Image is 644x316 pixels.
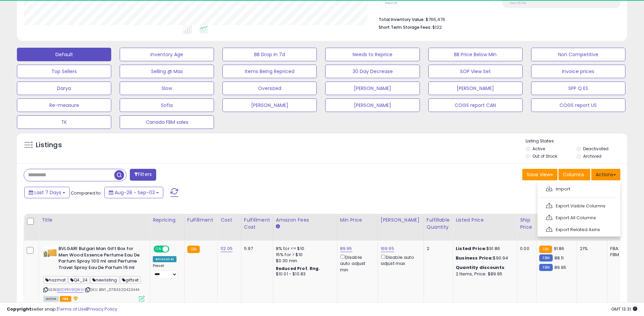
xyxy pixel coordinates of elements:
button: Columns [558,169,590,180]
span: Aug-28 - Sep-03 [115,189,155,196]
button: Aug-28 - Sep-03 [104,187,163,198]
button: COGS report CAN [428,98,523,112]
span: Last 7 Days [34,189,61,196]
li: $765,476 [379,15,615,23]
button: 30 Day Decrease [325,65,420,78]
div: Cost [220,217,238,224]
span: newlisting [90,276,119,284]
button: Actions [591,169,620,180]
button: BB Drop in 7d [222,48,317,61]
span: | SKU: BW1_0783320423444 [85,287,139,292]
span: Columns [563,171,584,178]
div: Min Price [340,217,375,224]
span: Q4_24 [68,276,90,284]
button: [PERSON_NAME] [428,82,523,95]
span: 88.11 [554,255,564,261]
button: Save View [522,169,557,180]
button: Canada FBM sales [120,115,214,129]
div: Listed Price [456,217,514,224]
b: Business Price: [456,255,493,261]
button: [PERSON_NAME] [325,98,420,112]
b: Short Term Storage Fees: [379,24,431,30]
span: giftset [120,276,141,284]
button: Items Being Repriced [222,65,317,78]
div: Title [42,217,147,224]
div: 2 Items, Price: $89.95 [456,271,512,277]
label: Out of Stock [532,153,557,159]
p: Listing States: [526,138,627,144]
div: : [456,265,512,271]
div: 15% for > $10 [276,252,332,258]
label: Archived [583,153,601,159]
div: Fulfillment [187,217,215,224]
img: 41b9gVoeX2L._SL40_.jpg [43,246,57,259]
button: Needs to Reprice [325,48,420,61]
span: $122 [432,24,442,30]
div: Disable auto adjust min [340,253,373,273]
span: ON [154,246,163,252]
div: 5.97 [244,246,268,252]
div: Fulfillment Cost [244,217,270,231]
div: Preset: [153,264,179,279]
label: Deactivated [583,146,609,152]
span: hazmat [43,276,68,284]
div: 8% for <= $10 [276,246,332,252]
div: FBA: 0 [610,246,633,252]
button: [PERSON_NAME] [325,82,420,95]
small: FBM [539,254,552,262]
a: Import [541,184,615,194]
a: Terms of Use [58,306,87,312]
small: FBA [539,246,552,253]
a: 89.95 [340,245,352,252]
div: seller snap | | [7,306,117,313]
h5: Listings [36,140,62,150]
span: Compared to: [71,190,102,196]
b: Total Inventory Value: [379,17,425,22]
button: Filters [130,169,156,181]
b: Listed Price: [456,245,486,252]
div: 0.00 [520,246,531,252]
button: Default [17,48,111,61]
small: Amazon Fees. [276,224,280,230]
b: Quantity discounts [456,264,504,271]
button: SPP Q ES [531,82,625,95]
button: Darya [17,82,111,95]
small: Prev: 15.19% [510,1,526,5]
div: Repricing [153,217,182,224]
a: 169.95 [381,245,394,252]
div: ASIN: [43,246,145,301]
span: 91.86 [554,245,565,252]
button: Selling @ Max [120,65,214,78]
div: 2 [427,246,448,252]
a: Export Visible Columns [541,201,615,211]
div: [PERSON_NAME] [381,217,421,224]
button: Top Sellers [17,65,111,78]
div: $0.30 min [276,258,332,264]
div: Amazon Fees [276,217,334,224]
button: Inventory Age [120,48,214,61]
a: Export All Columns [541,212,615,223]
div: FBM: 4 [610,252,633,258]
small: Prev: 1,111 [385,1,397,5]
small: FBM [539,264,552,271]
button: Last 7 Days [24,187,70,198]
div: Ship Price [520,217,533,231]
button: Non Competitive [531,48,625,61]
div: 21% [580,246,602,252]
button: Slow [120,82,214,95]
span: 2025-09-11 13:31 GMT [611,306,637,312]
button: Oversized [222,82,317,95]
div: $10.01 - $10.83 [276,271,332,277]
a: Export Related Asins [541,224,615,235]
b: BVLGARI Bulgari Man Gift Box for Men Wood Essence Perfume Eau De Parfum Spray 100 ml and Perfume ... [58,246,141,272]
span: OFF [168,246,179,252]
div: Disable auto adjust max [381,253,419,267]
button: Sofia [120,98,214,112]
span: 89.95 [554,264,567,271]
i: hazardous material [71,296,78,300]
strong: Copyright [7,306,31,312]
a: B0DPKV9QWH [57,287,84,293]
button: BB Price Below Min [428,48,523,61]
button: Re-measure [17,98,111,112]
label: Active [532,146,545,152]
